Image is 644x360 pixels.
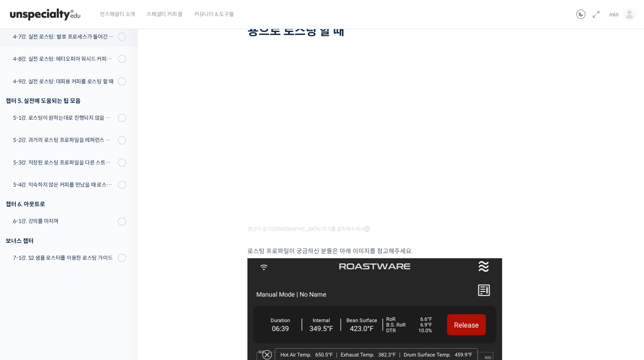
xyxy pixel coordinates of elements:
[99,243,147,262] a: 설정
[118,254,127,260] span: 설정
[24,254,29,260] span: 홈
[70,254,79,261] span: 대화
[50,243,99,262] a: 대화
[2,243,50,262] a: 홈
